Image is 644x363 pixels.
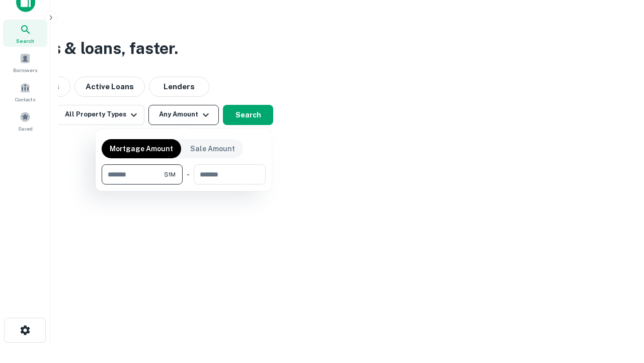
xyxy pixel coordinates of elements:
[594,282,644,331] iframe: Chat Widget
[187,164,190,185] div: -
[110,143,173,154] p: Mortgage Amount
[190,143,235,154] p: Sale Amount
[164,170,176,179] span: $1M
